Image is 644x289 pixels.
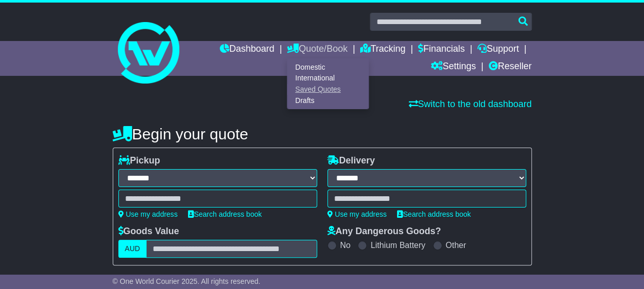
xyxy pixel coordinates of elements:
[418,41,465,58] a: Financials
[408,99,531,109] a: Switch to the old dashboard
[219,41,274,58] a: Dashboard
[118,155,160,167] label: Pickup
[188,210,262,218] a: Search address book
[431,58,476,76] a: Settings
[327,155,375,167] label: Delivery
[446,240,466,250] label: Other
[287,73,368,84] a: International
[287,95,368,106] a: Drafts
[287,84,368,95] a: Saved Quotes
[287,58,369,109] div: Quote/Book
[118,210,178,218] a: Use my address
[287,41,347,58] a: Quote/Book
[118,240,147,258] label: AUD
[113,277,261,285] span: © One World Courier 2025. All rights reserved.
[488,58,531,76] a: Reseller
[397,210,471,218] a: Search address book
[118,226,179,237] label: Goods Value
[327,210,387,218] a: Use my address
[477,41,519,58] a: Support
[340,240,350,250] label: No
[287,61,368,73] a: Domestic
[370,240,425,250] label: Lithium Battery
[327,226,441,237] label: Any Dangerous Goods?
[360,41,405,58] a: Tracking
[113,126,532,142] h4: Begin your quote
